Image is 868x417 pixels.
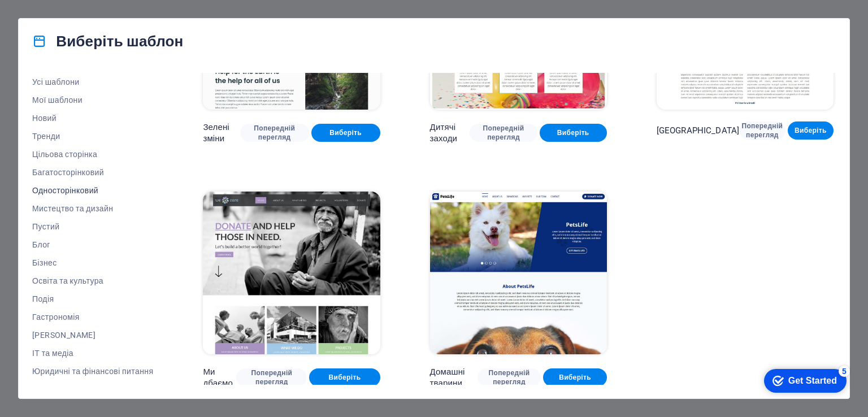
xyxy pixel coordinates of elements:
[430,367,465,388] font: Домашні тварини
[470,124,537,142] button: Попередній перегляд
[254,124,295,141] font: Попередній перегляд
[32,254,153,272] button: Бізнес
[741,122,783,139] font: Попередній перегляд
[203,192,380,355] img: Ми дбаємо
[236,368,307,386] button: Попередній перегляд
[32,168,104,177] font: Багатосторінковий
[32,218,153,236] button: Пустий
[32,114,57,123] font: Новий
[32,127,153,145] button: Тренди
[32,145,153,163] button: Цільова сторінка
[329,373,361,381] font: Виберіть
[32,362,153,380] button: Юридичні та фінансові питання
[795,127,827,134] font: Виберіть
[430,192,607,355] img: Домашні тварини
[483,124,524,141] font: Попередній перегляд
[489,369,530,386] font: Попередній перегляд
[203,122,229,144] font: Зелені зміни
[309,368,380,386] button: Виберіть
[32,272,153,290] button: Освіта та культура
[543,368,606,386] button: Виберіть
[32,132,60,141] font: Тренди
[32,163,153,181] button: Багатосторінковий
[430,122,458,144] font: Дитячі заходи
[203,367,233,388] font: Ми дбаємо
[32,367,153,376] font: Юридичні та фінансові питання
[32,290,153,308] button: Подія
[32,186,98,195] font: Односторінковий
[329,129,362,137] font: Виберіть
[32,349,73,358] font: ІТ та медіа
[240,124,309,142] button: Попередній перегляд
[557,129,589,137] font: Виберіть
[32,326,153,344] button: [PERSON_NAME]
[32,276,103,285] font: Освіта та культура
[32,344,153,362] button: ІТ та медіа
[32,312,80,322] font: Гастрономія
[32,204,113,213] font: Мистецтво та дизайн
[32,181,153,199] button: Односторінковий
[788,121,834,140] button: Виберіть
[32,240,50,249] font: Блог
[32,308,153,326] button: Гастрономія
[32,331,96,340] font: [PERSON_NAME]
[32,109,153,127] button: Новий
[739,121,785,140] button: Попередній перегляд
[32,91,153,109] button: Мої шаблони
[33,12,82,23] div: Get Started
[478,368,541,386] button: Попередній перегляд
[32,236,153,254] button: Блог
[32,150,97,159] font: Цільова сторінка
[32,77,80,86] font: Усі шаблони
[32,294,54,303] font: Подія
[32,222,59,231] font: Пустий
[311,124,380,142] button: Виберіть
[84,2,95,14] div: 5
[32,199,153,218] button: Мистецтво та дизайн
[251,369,292,386] font: Попередній перегляд
[657,125,739,136] font: [GEOGRAPHIC_DATA]
[32,258,57,267] font: Бізнес
[9,6,92,29] div: Get Started 5 items remaining, 0% complete
[56,33,183,50] font: Виберіть шаблон
[32,73,153,91] button: Усі шаблони
[32,95,83,105] font: Мої шаблони
[32,380,153,398] button: Некомерційна організація
[559,373,591,381] font: Виберіть
[540,124,607,142] button: Виберіть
